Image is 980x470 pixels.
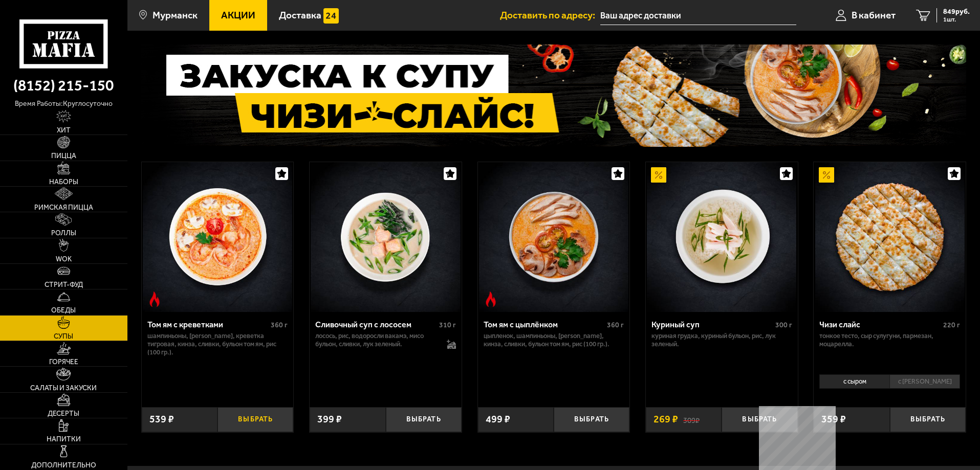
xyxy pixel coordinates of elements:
[56,256,72,263] span: WOK
[315,332,437,348] p: лосось, рис, водоросли вакамэ, мисо бульон, сливки, лук зеленый.
[57,127,71,134] span: Хит
[54,333,73,340] span: Супы
[48,410,79,417] span: Десерты
[317,414,342,424] span: 399 ₽
[819,320,941,329] div: Чизи слайс
[478,162,630,311] a: Острое блюдоТом ям с цыплёнком
[646,162,798,311] a: АкционныйКуриный суп
[775,321,792,329] span: 300 г
[315,320,437,329] div: Сливочный суп с лососем
[607,321,624,329] span: 360 г
[51,307,76,314] span: Обеды
[49,178,78,186] span: Наборы
[217,407,293,432] button: Выбрать
[51,152,76,160] span: Пицца
[51,230,76,237] span: Роллы
[889,374,960,389] li: с [PERSON_NAME]
[147,320,269,329] div: Том ям с креветками
[439,321,456,329] span: 310 г
[814,371,966,399] div: 0
[600,6,796,25] span: проспект Героев-Североморцев, 23
[683,414,700,424] s: 309 ₽
[279,10,321,20] span: Доставка
[271,321,288,329] span: 360 г
[819,374,889,389] li: с сыром
[819,332,960,348] p: тонкое тесто, сыр сулугуни, пармезан, моцарелла.
[651,320,773,329] div: Куриный суп
[890,407,966,432] button: Выбрать
[34,204,93,211] span: Римская пицца
[31,462,96,469] span: Дополнительно
[852,10,896,20] span: В кабинет
[479,162,628,311] img: Том ям с цыплёнком
[815,162,965,311] img: Чизи слайс
[45,281,83,288] span: Стрит-фуд
[654,414,678,424] span: 269 ₽
[647,162,796,311] img: Куриный суп
[722,407,797,432] button: Выбрать
[221,10,255,20] span: Акции
[323,8,339,24] img: 15daf4d41897b9f0e9f617042186c801.svg
[484,320,605,329] div: Том ям с цыплёнком
[943,321,960,329] span: 220 г
[814,162,966,311] a: АкционныйЧизи слайс
[500,10,600,20] span: Доставить по адресу:
[311,162,460,311] img: Сливочный суп с лососем
[943,8,970,15] span: 849 руб.
[651,332,792,348] p: куриная грудка, куриный бульон, рис, лук зеленый.
[554,407,629,432] button: Выбрать
[143,162,292,311] img: Том ям с креветками
[310,162,462,311] a: Сливочный суп с лососем
[147,332,288,356] p: шампиньоны, [PERSON_NAME], креветка тигровая, кинза, сливки, бульон том ям, рис (100 гр.).
[483,292,498,307] img: Острое блюдо
[484,332,624,348] p: цыпленок, шампиньоны, [PERSON_NAME], кинза, сливки, бульон том ям, рис (100 гр.).
[819,167,834,183] img: Акционный
[943,16,970,23] span: 1 шт.
[651,167,666,183] img: Акционный
[386,407,462,432] button: Выбрать
[486,414,510,424] span: 499 ₽
[147,292,162,307] img: Острое блюдо
[47,436,81,443] span: Напитки
[149,414,174,424] span: 539 ₽
[153,10,198,20] span: Мурманск
[49,359,78,366] span: Горячее
[142,162,294,311] a: Острое блюдоТом ям с креветками
[600,6,796,25] input: Ваш адрес доставки
[30,385,97,392] span: Салаты и закуски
